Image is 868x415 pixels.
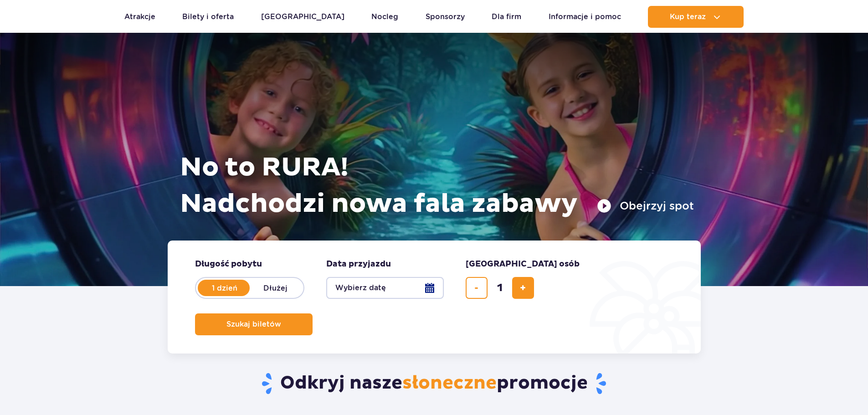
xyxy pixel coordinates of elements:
[168,241,701,354] form: Planowanie wizyty w Park of Poland
[180,149,694,222] h1: No to RURA! Nadchodzi nowa fala zabawy
[326,259,391,270] span: Data przyjazdu
[261,6,344,28] a: [GEOGRAPHIC_DATA]
[371,6,398,28] a: Nocleg
[466,259,580,270] span: [GEOGRAPHIC_DATA] osób
[670,13,706,21] span: Kup teraz
[250,278,302,297] label: Dłużej
[124,6,155,28] a: Atrakcje
[199,278,251,297] label: 1 dzień
[195,259,262,270] span: Długość pobytu
[326,277,444,299] button: Wybierz datę
[167,372,701,395] h2: Odkryj nasze promocje
[489,277,511,299] input: liczba biletów
[549,6,621,28] a: Informacje i pomoc
[648,6,744,28] button: Kup teraz
[195,313,313,335] button: Szukaj biletów
[182,6,234,28] a: Bilety i oferta
[426,6,465,28] a: Sponsorzy
[402,372,497,395] span: słoneczne
[597,199,694,213] button: Obejrzyj spot
[492,6,521,28] a: Dla firm
[466,277,488,299] button: usuń bilet
[512,277,534,299] button: dodaj bilet
[226,320,281,328] span: Szukaj biletów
